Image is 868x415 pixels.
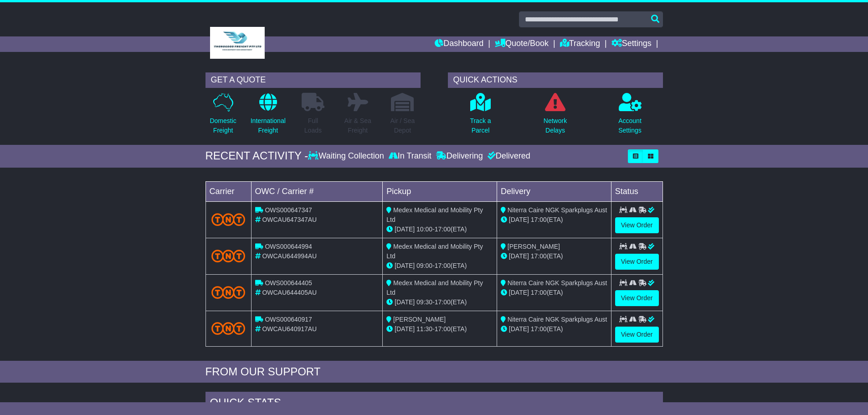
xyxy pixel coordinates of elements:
span: Niterra Caire NGK Sparkplugs Aust [508,206,607,214]
span: 17:00 [531,252,547,260]
a: Settings [611,36,652,52]
span: Medex Medical and Mobility Pty Ltd [386,279,483,296]
a: Quote/Book [495,36,549,52]
span: [DATE] [395,225,415,233]
span: [PERSON_NAME] [393,316,446,323]
span: Medex Medical and Mobility Pty Ltd [386,206,483,223]
span: OWS000644405 [265,279,312,287]
span: [DATE] [509,325,529,333]
p: Air / Sea Depot [390,116,415,135]
span: 17:00 [435,298,451,306]
div: QUICK ACTIONS [448,72,663,88]
td: Pickup [383,181,497,201]
img: TNT_Domestic.png [211,322,246,334]
td: OWC / Carrier # [251,181,383,201]
a: DomesticFreight [209,92,236,140]
span: OWCAU644994AU [262,252,317,260]
div: FROM OUR SUPPORT [205,365,663,379]
div: RECENT ACTIVITY - [205,149,308,163]
span: 17:00 [435,262,451,269]
div: (ETA) [501,324,607,334]
td: Carrier [205,181,251,201]
td: Delivery [497,181,611,201]
div: Delivered [485,151,530,161]
span: 09:30 [416,298,432,306]
span: 17:00 [435,225,451,233]
div: - (ETA) [386,324,493,334]
span: Niterra Caire NGK Sparkplugs Aust [508,279,607,287]
p: International Freight [251,116,286,135]
div: - (ETA) [386,261,493,271]
a: Track aParcel [469,92,491,140]
span: 09:00 [416,262,432,269]
div: (ETA) [501,288,607,297]
span: OWCAU647347AU [262,216,317,223]
span: [DATE] [395,262,415,269]
p: Full Loads [302,116,324,135]
span: 17:00 [531,289,547,296]
span: Niterra Caire NGK Sparkplugs Aust [508,316,607,323]
span: OWS000644994 [265,243,312,250]
span: OWS000640917 [265,316,312,323]
a: InternationalFreight [250,92,286,140]
p: Air & Sea Freight [344,116,371,135]
p: Track a Parcel [470,116,491,135]
span: OWS000647347 [265,206,312,214]
a: AccountSettings [618,92,642,140]
p: Network Delays [544,116,567,135]
a: View Order [615,254,659,270]
p: Domestic Freight [210,116,236,135]
div: GET A QUOTE [205,72,421,88]
div: (ETA) [501,251,607,261]
span: [DATE] [395,325,415,333]
a: Dashboard [435,36,483,52]
span: 17:00 [435,325,451,333]
span: [DATE] [509,289,529,296]
span: 11:30 [416,325,432,333]
img: TNT_Domestic.png [211,213,246,225]
p: Account Settings [618,116,642,135]
a: View Order [615,327,659,343]
span: [DATE] [395,298,415,306]
div: - (ETA) [386,225,493,234]
span: [PERSON_NAME] [508,243,560,250]
a: NetworkDelays [543,92,567,140]
span: [DATE] [509,216,529,223]
span: 10:00 [416,225,432,233]
a: View Order [615,217,659,233]
div: - (ETA) [386,297,493,307]
img: TNT_Domestic.png [211,250,246,262]
a: View Order [615,290,659,306]
span: [DATE] [509,252,529,260]
td: Status [611,181,663,201]
div: In Transit [386,151,434,161]
div: Delivering [434,151,485,161]
span: OWCAU640917AU [262,325,317,333]
div: (ETA) [501,215,607,225]
a: Tracking [560,36,600,52]
div: Waiting Collection [308,151,386,161]
span: 17:00 [531,325,547,333]
span: OWCAU644405AU [262,289,317,296]
span: 17:00 [531,216,547,223]
span: Medex Medical and Mobility Pty Ltd [386,243,483,260]
img: TNT_Domestic.png [211,286,246,298]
